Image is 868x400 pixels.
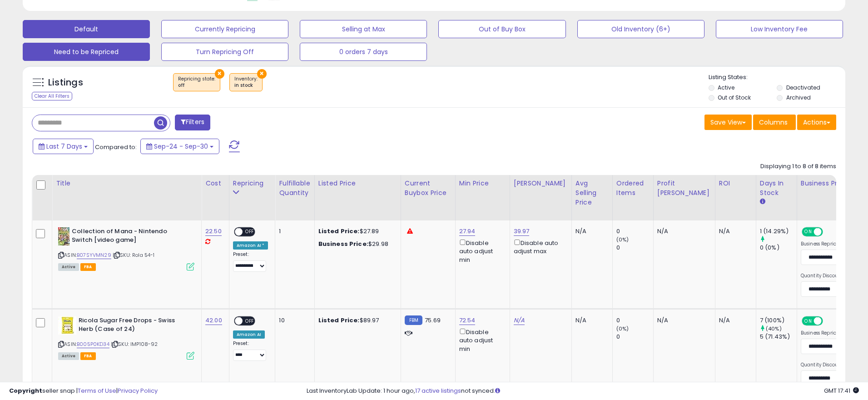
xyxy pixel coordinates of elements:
div: N/A [719,227,749,235]
button: Actions [797,115,836,130]
button: Need to be Repriced [23,43,150,61]
label: Active [718,84,734,91]
b: Ricola Sugar Free Drops - Swiss Herb (Case of 24) [79,316,189,335]
button: Turn Repricing Off [161,43,288,61]
b: Listed Price: [318,316,360,325]
span: OFF [822,317,836,325]
label: Business Repricing Strategy: [801,330,867,336]
span: Last 7 Days [46,142,82,151]
label: Quantity Discount Strategy: [801,362,867,368]
a: 39.97 [514,227,530,236]
div: Clear All Filters [32,92,72,100]
div: $29.98 [318,240,394,248]
div: in stock [234,82,258,89]
p: Listing States: [709,73,845,82]
span: All listings currently available for purchase on Amazon [58,263,79,271]
span: Compared to: [95,143,137,151]
button: Out of Buy Box [438,20,565,38]
div: 0 [616,244,653,252]
label: Deactivated [786,84,820,91]
a: 27.94 [459,227,476,236]
div: Avg Selling Price [575,179,609,207]
div: Amazon AI [233,330,265,339]
img: 51INb1xVVTL._SL40_.jpg [58,316,76,335]
div: seller snap | | [9,387,158,395]
div: Last InventoryLab Update: 1 hour ago, not synced. [307,387,859,395]
span: FBA [80,352,96,360]
div: 7 (100%) [760,316,797,325]
a: Privacy Policy [118,386,158,395]
div: Listed Price [318,179,397,188]
div: [PERSON_NAME] [514,179,568,188]
div: Disable auto adjust min [459,238,503,264]
span: Inventory : [234,75,258,89]
a: 42.00 [205,316,222,325]
div: N/A [575,227,605,235]
button: Columns [753,115,796,130]
div: 0 [616,333,653,341]
img: 51HT354Ih0L._SL40_.jpg [58,227,69,245]
small: Days In Stock. [760,198,765,206]
div: 0 [616,227,653,235]
div: Preset: [233,340,268,361]
button: Save View [704,115,752,130]
span: 2025-10-8 17:41 GMT [824,386,859,395]
b: Collection of Mana - Nintendo Switch [video game] [72,227,182,246]
a: B005P0KD34 [77,340,109,348]
a: 22.50 [205,227,222,236]
span: ON [803,228,814,236]
button: Currently Repricing [161,20,288,38]
button: Last 7 Days [33,139,94,154]
a: Terms of Use [78,386,116,395]
span: OFF [243,228,257,236]
button: Default [23,20,150,38]
strong: Copyright [9,386,42,395]
label: Archived [786,94,811,101]
small: (0%) [616,325,629,332]
button: Low Inventory Fee [716,20,843,38]
div: Disable auto adjust min [459,327,503,353]
button: Old Inventory (6+) [577,20,704,38]
div: Repricing [233,179,272,188]
span: 75.69 [425,316,441,325]
div: Profit [PERSON_NAME] [657,179,711,198]
div: ASIN: [58,316,194,359]
div: Amazon AI * [233,241,268,250]
span: All listings currently available for purchase on Amazon [58,352,79,360]
div: $89.97 [318,316,394,325]
a: 72.54 [459,316,476,325]
button: Selling at Max [300,20,427,38]
label: Quantity Discount Strategy: [801,273,867,279]
div: Disable auto adjust max [514,238,565,255]
span: ON [803,317,814,325]
small: (0%) [616,236,629,243]
div: Current Buybox Price [405,179,451,198]
span: Columns [759,118,788,127]
div: Fulfillable Quantity [279,179,310,198]
h5: Listings [48,76,83,89]
button: 0 orders 7 days [300,43,427,61]
button: Filters [175,115,210,130]
div: 10 [279,316,307,325]
div: 1 [279,227,307,235]
a: B07SYVMN29 [77,251,111,259]
span: FBA [80,263,96,271]
div: Days In Stock [760,179,793,198]
div: ASIN: [58,227,194,270]
span: | SKU: Rola 54-1 [113,251,155,259]
button: × [215,69,224,79]
label: Out of Stock [718,94,751,101]
b: Business Price: [318,240,368,248]
div: Title [56,179,198,188]
div: 5 (71.43%) [760,333,797,341]
div: N/A [719,316,749,325]
span: Sep-24 - Sep-30 [154,142,208,151]
div: ROI [719,179,752,188]
a: 17 active listings [415,386,461,395]
div: Min Price [459,179,506,188]
span: OFF [243,317,257,325]
label: Business Repricing Strategy: [801,241,867,247]
div: 0 [616,316,653,325]
div: 0 (0%) [760,244,797,252]
div: Displaying 1 to 8 of 8 items [760,162,836,171]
